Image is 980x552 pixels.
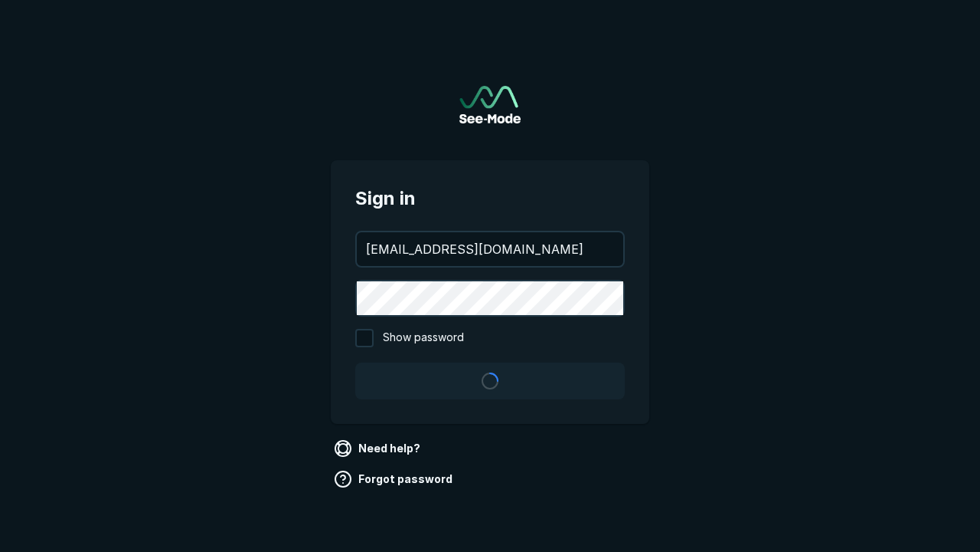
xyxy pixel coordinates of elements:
img: See-Mode Logo [459,86,521,123]
input: your@email.com [357,232,623,266]
a: Go to sign in [459,86,521,123]
span: Sign in [355,185,625,212]
a: Need help? [331,436,426,461]
span: Show password [383,329,464,347]
a: Forgot password [331,467,459,491]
